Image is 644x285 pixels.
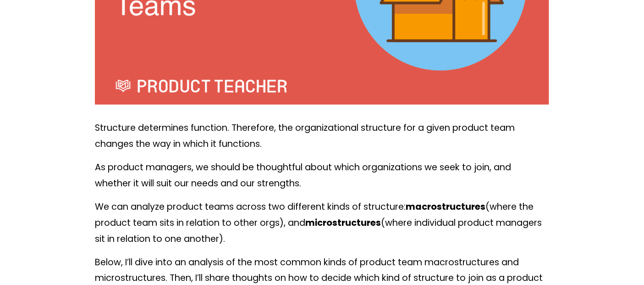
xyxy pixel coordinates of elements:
p: We can analyze product teams across two different kinds of structure: (where the product team sit... [95,199,549,247]
strong: microstructures [305,217,381,229]
p: As product managers, we should be thoughtful about which organizations we seek to join, and wheth... [95,160,549,192]
p: Structure determines function. Therefore, the organizational structure for a given product team c... [95,120,549,152]
strong: macrostructures [406,201,485,213]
